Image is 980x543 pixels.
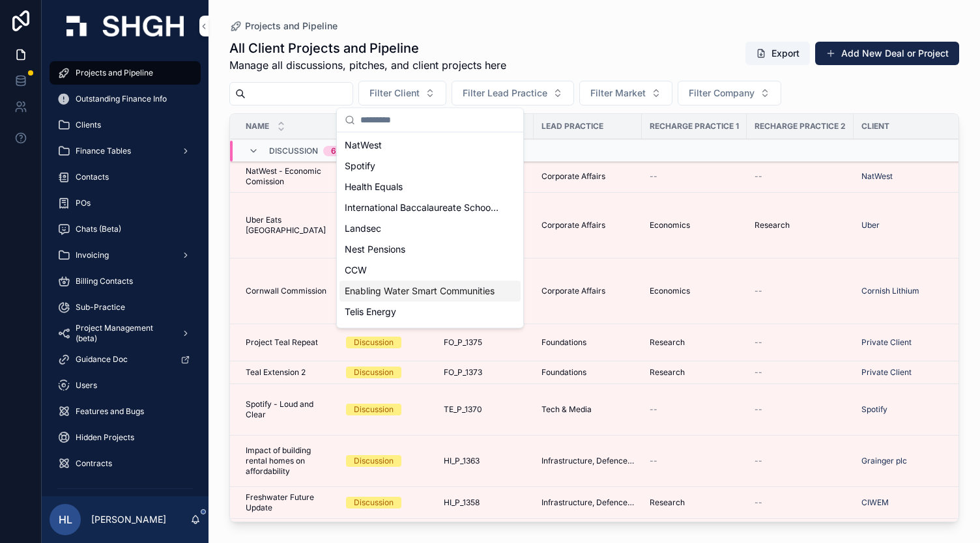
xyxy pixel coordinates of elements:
span: HL [59,512,72,527]
span: -- [755,497,762,508]
p: [PERSON_NAME] [91,513,166,526]
span: Project Management (beta) [76,323,171,344]
span: Filter Market [590,87,646,100]
a: Finance Tables [50,139,201,163]
span: Uber [861,220,880,230]
a: Private Client [861,337,912,348]
button: Export [745,42,810,65]
span: -- [755,171,762,182]
a: Discussion [346,367,428,378]
div: 63 [331,146,341,156]
a: -- [755,337,846,348]
a: Clients [50,113,201,137]
a: CIWEM [861,497,967,508]
span: Research [650,497,685,508]
span: Lead Practice [541,121,603,132]
a: Discussion [346,337,428,348]
a: Teal Extension 2 [246,367,330,378]
a: Impact of building rental homes on affordability [246,445,330,477]
span: Invoicing [76,250,109,260]
a: -- [650,456,739,466]
span: Economics [650,220,690,230]
a: FO_P_1373 [444,367,526,378]
span: -- [755,367,762,378]
a: Foundations [541,337,634,348]
a: Economics [650,286,739,296]
span: Outstanding Finance Info [76,94,167,104]
span: Grainger plc [861,456,907,466]
span: Enabling Water Smart Communities [345,285,495,298]
a: Corporate Affairs [541,171,634,182]
a: Contacts [50,165,201,189]
span: -- [650,456,657,466]
span: Spotify [345,160,375,173]
span: -- [755,337,762,348]
a: -- [755,497,846,508]
a: Chats (Beta) [50,217,201,241]
span: Discussion [269,146,318,156]
span: Finance Tables [76,146,131,156]
a: Project Management (beta) [50,322,201,345]
a: -- [755,367,846,378]
div: Discussion [354,404,394,415]
a: -- [755,456,846,466]
a: NatWest - Economic Comission [246,166,330,187]
span: Private Client [861,367,912,378]
span: Research [650,367,685,378]
span: -- [650,404,657,415]
a: Invoicing [50,244,201,267]
span: Billing Contacts [76,276,133,286]
span: Spotify - Loud and Clear [246,399,330,420]
span: Contracts [76,458,112,469]
a: Cornish Lithium [861,286,919,296]
span: Nest Pensions [345,243,405,256]
a: Research [650,337,739,348]
a: Project Teal Repeat [246,337,330,348]
a: Private Client [861,367,967,378]
span: CCW [345,264,367,277]
span: Research [755,220,790,230]
a: Billing Contacts [50,270,201,293]
span: Contacts [76,172,109,182]
span: Client [861,121,889,132]
span: Infrastructure, Defence, Industrial, Transport [541,456,634,466]
a: Tech & Media [541,404,634,415]
span: Users [76,380,97,391]
a: -- [755,286,846,296]
div: Discussion [354,367,394,378]
span: Cornwall Commission [246,286,326,296]
span: Filter Lead Practice [463,87,547,100]
span: Health Equals [345,180,403,193]
a: HI_P_1363 [444,456,526,466]
a: Economics [650,220,739,230]
span: Foundations [541,337,586,348]
a: Hidden Projects [50,426,201,449]
a: NatWest [861,171,893,182]
a: Add New Deal or Project [815,42,959,65]
span: Projects and Pipeline [76,68,153,78]
h1: All Client Projects and Pipeline [229,39,506,57]
span: TE_P_1370 [444,404,482,415]
a: -- [755,171,846,182]
span: HI_P_1358 [444,497,480,508]
a: Corporate Affairs [541,286,634,296]
a: Users [50,374,201,397]
span: Recharge Practice 2 [755,121,846,132]
button: Select Button [452,81,574,105]
span: FO_P_1375 [444,337,482,348]
span: FO_P_1373 [444,367,482,378]
span: -- [755,286,762,296]
span: -- [755,456,762,466]
span: Chats (Beta) [76,224,121,234]
span: Sub-Practice [76,302,125,313]
a: CIWEM [861,497,889,508]
div: Suggestions [337,132,523,327]
a: NatWest [861,171,967,182]
span: Corporate Affairs [541,171,605,182]
span: Projects and Pipeline [245,20,338,33]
